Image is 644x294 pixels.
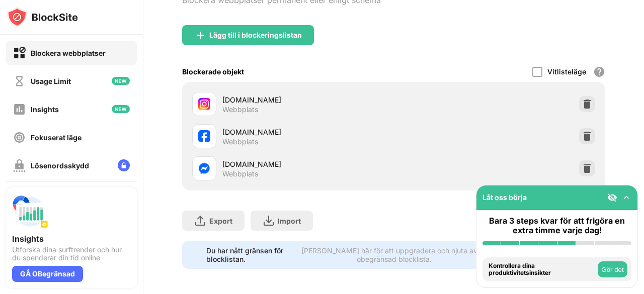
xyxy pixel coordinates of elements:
div: Import [278,217,301,225]
img: omni-setup-toggle.svg [621,192,631,203]
img: logo-blocksite.svg [7,7,78,27]
img: favicons [198,98,210,110]
div: Kontrollera dina produktivitetsinsikter [489,262,595,277]
div: Blockerade objekt [182,67,244,76]
img: new-icon.svg [112,77,130,85]
div: Webbplats [222,137,258,146]
div: Insights [12,234,131,244]
div: Webbplats [222,169,258,178]
img: insights-off.svg [13,103,26,116]
div: Insights [31,105,59,114]
div: GÅ OBegränsad [12,266,83,282]
div: Blockera webbplatser [31,49,106,57]
img: password-protection-off.svg [13,159,26,172]
img: block-on.svg [13,47,26,59]
img: time-usage-off.svg [13,75,26,87]
div: Fokuserat läge [31,133,82,142]
img: eye-not-visible.svg [607,192,617,203]
img: new-icon.svg [112,105,130,113]
div: Webbplats [222,105,258,114]
img: favicons [198,162,210,174]
div: Låt oss börja [482,193,527,202]
div: Du har nått gränsen för blocklistan. [206,246,292,263]
div: Vitlisteläge [547,67,586,76]
button: Gör det [598,261,627,277]
div: Usage Limit [31,77,71,85]
div: Utforska dina surftrender och hur du spenderar din tid online [12,246,131,262]
div: Bara 3 steps kvar för att frigöra en extra timme varje dag! [482,216,631,235]
img: favicons [198,130,210,142]
div: Lösenordsskydd [31,161,89,170]
div: [PERSON_NAME] här för att uppgradera och njuta av en obegränsad blocklista. [298,246,490,263]
div: [DOMAIN_NAME] [222,159,394,169]
img: focus-off.svg [13,131,26,144]
div: [DOMAIN_NAME] [222,127,394,137]
img: push-insights.svg [12,193,48,230]
img: lock-menu.svg [118,159,130,171]
div: Lägg till i blockeringslistan [209,31,302,39]
div: Export [209,217,232,225]
div: [DOMAIN_NAME] [222,94,394,105]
